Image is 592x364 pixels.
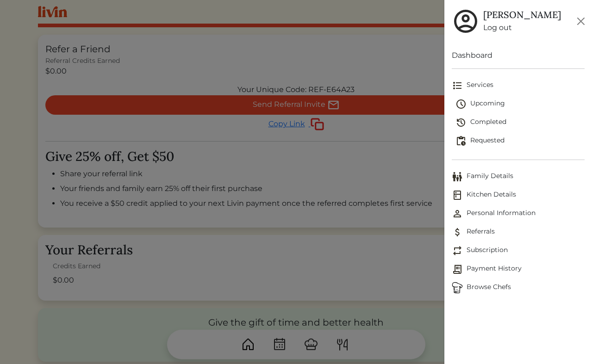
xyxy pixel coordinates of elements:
img: Subscription [452,245,463,256]
a: Kitchen DetailsKitchen Details [452,186,585,204]
img: schedule-fa401ccd6b27cf58db24c3bb5584b27dcd8bd24ae666a918e1c6b4ae8c451a22.svg [455,99,467,110]
a: SubscriptionSubscription [452,241,585,260]
a: Dashboard [452,50,585,61]
span: Completed [455,117,585,128]
span: Family Details [452,171,585,182]
a: Upcoming [455,95,585,113]
img: Referrals [452,227,463,238]
span: Personal Information [452,208,585,219]
img: Kitchen Details [452,190,463,201]
img: Personal Information [452,208,463,219]
a: Payment HistoryPayment History [452,260,585,278]
span: Requested [455,136,585,147]
h5: [PERSON_NAME] [483,9,561,20]
a: ChefsBrowse Chefs [452,278,585,297]
img: user_account-e6e16d2ec92f44fc35f99ef0dc9cddf60790bfa021a6ecb1c896eb5d2907b31c.svg [452,7,480,35]
img: pending_actions-fd19ce2ea80609cc4d7bbea353f93e2f363e46d0f816104e4e0650fdd7f915cf.svg [455,136,467,147]
span: Services [452,80,585,91]
img: Family Details [452,171,463,182]
a: Completed [455,113,585,132]
span: Subscription [452,245,585,256]
span: Browse Chefs [452,282,585,293]
span: Referrals [452,227,585,238]
a: Services [452,76,585,95]
span: Upcoming [455,99,585,110]
a: Requested [455,132,585,150]
img: format_list_bulleted-ebc7f0161ee23162107b508e562e81cd567eeab2455044221954b09d19068e74.svg [452,80,463,91]
span: Kitchen Details [452,190,585,201]
span: Payment History [452,264,585,275]
a: Log out [483,22,561,33]
img: history-2b446bceb7e0f53b931186bf4c1776ac458fe31ad3b688388ec82af02103cd45.svg [455,117,467,128]
a: Family DetailsFamily Details [452,167,585,186]
a: ReferralsReferrals [452,223,585,241]
button: Close [573,14,588,29]
img: Browse Chefs [452,282,463,293]
a: Personal InformationPersonal Information [452,204,585,223]
img: Payment History [452,264,463,275]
